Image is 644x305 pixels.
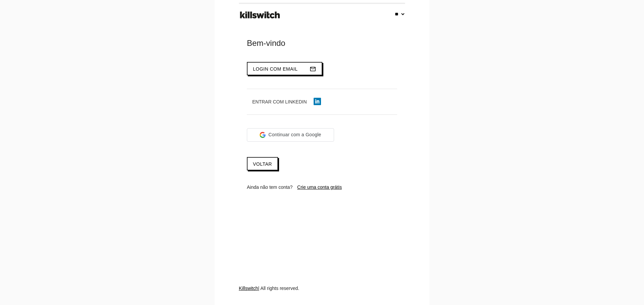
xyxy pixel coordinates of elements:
[247,62,322,75] button: Login com emailmail_outline
[268,131,321,138] span: Continuar com a Google
[314,98,321,105] img: linkedin-icon.png
[297,184,342,190] a: Crie uma conta grátis
[247,96,326,108] button: Entrar com LinkedIn
[247,38,397,49] div: Bem-vindo
[238,9,281,21] img: ks-logo-black-footer.png
[247,157,278,170] a: Voltar
[239,285,405,305] div: | All rights reserved.
[239,286,258,291] a: Killswitch
[252,99,307,104] span: Entrar com LinkedIn
[310,63,316,75] i: mail_outline
[247,128,334,142] div: Continuar com a Google
[253,66,298,72] span: Login com email
[247,184,292,190] span: Ainda não tem conta?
